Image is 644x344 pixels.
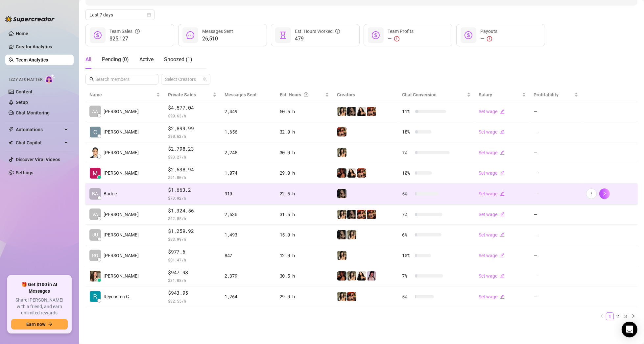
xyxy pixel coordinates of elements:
[337,251,346,260] img: Candylion
[280,231,329,238] div: 15.0 h
[168,145,217,153] span: $2,798.23
[90,291,101,302] img: Reycristen Celi…
[280,190,329,197] div: 22.5 h
[85,88,164,101] th: Name
[104,108,139,115] span: [PERSON_NAME]
[280,293,329,300] div: 29.0 h
[402,272,413,280] span: 7 %
[394,36,399,41] span: exclamation-circle
[225,190,272,197] div: 910
[168,289,217,297] span: $943.95
[479,170,505,176] a: Set wageedit
[480,35,497,43] div: —
[202,29,233,34] span: Messages Sent
[11,319,68,330] button: Earn nowarrow-right
[530,184,583,204] td: —
[337,271,346,281] img: steph
[225,293,272,300] div: 1,264
[402,293,413,300] span: 5 %
[347,292,356,301] img: Oxillery
[337,189,346,198] img: Rolyat
[295,35,340,43] span: 479
[89,77,94,82] span: search
[168,269,217,277] span: $947.98
[186,31,194,39] span: message
[168,207,217,215] span: $1,324.56
[90,168,101,179] img: Mari Valencia
[168,248,217,256] span: $977.6
[280,108,329,115] div: 50.5 h
[606,312,614,320] li: 1
[500,233,505,237] span: edit
[16,89,33,94] a: Content
[168,195,217,201] span: $ 73.92 /h
[367,210,376,219] img: OxilleryOF
[92,252,98,259] span: RO
[479,294,505,299] a: Set wageedit
[614,313,621,320] a: 2
[622,313,629,320] a: 3
[402,108,413,115] span: 11 %
[225,169,272,177] div: 1,074
[168,236,217,242] span: $ 83.99 /h
[530,101,583,122] td: —
[168,298,217,304] span: $ 32.55 /h
[500,212,505,216] span: edit
[104,231,139,238] span: [PERSON_NAME]
[16,137,62,148] span: Chat Copilot
[280,169,329,177] div: 29.0 h
[102,56,129,63] div: Pending ( 0 )
[225,252,272,259] div: 847
[295,28,340,35] div: Est. Hours Worked
[530,225,583,245] td: —
[347,210,356,219] img: Rolyat
[530,266,583,287] td: —
[104,272,139,280] span: [PERSON_NAME]
[622,312,630,320] li: 3
[280,252,329,259] div: 12.0 h
[598,312,606,320] li: Previous Page
[337,127,346,136] img: Oxillery
[168,112,217,119] span: $ 90.63 /h
[402,128,413,135] span: 18 %
[16,170,33,175] a: Settings
[479,253,505,258] a: Set wageedit
[92,211,98,218] span: VA
[168,166,217,174] span: $2,638.94
[632,314,635,318] span: right
[530,286,583,307] td: —
[225,92,257,97] span: Messages Sent
[402,92,437,97] span: Chat Conversion
[164,56,192,62] span: Snoozed ( 1 )
[225,108,272,115] div: 2,449
[357,107,366,116] img: mads
[139,56,154,62] span: Active
[479,191,505,196] a: Set wageedit
[337,148,346,157] img: Candylion
[280,128,329,135] div: 32.0 h
[337,230,346,239] img: Rolyat
[168,154,217,160] span: $ 93.27 /h
[279,31,287,39] span: hourglass
[95,76,149,83] input: Search members
[402,169,413,177] span: 10 %
[357,271,366,281] img: mads
[89,10,151,20] span: Last 7 days
[89,91,155,98] span: Name
[337,107,346,116] img: Candylion
[168,92,196,97] span: Private Sales
[347,230,356,239] img: Candylion
[5,16,55,22] img: logo-BBDzfeDw.svg
[500,150,505,155] span: edit
[479,273,505,279] a: Set wageedit
[104,169,139,177] span: [PERSON_NAME]
[600,314,604,318] span: left
[45,74,55,84] img: AI Chatter
[367,271,376,281] img: cyber
[92,108,98,115] span: AA
[602,191,607,196] span: right
[9,127,14,132] span: thunderbolt
[16,157,60,162] a: Discover Viral Videos
[168,174,217,181] span: $ 91.00 /h
[500,294,505,299] span: edit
